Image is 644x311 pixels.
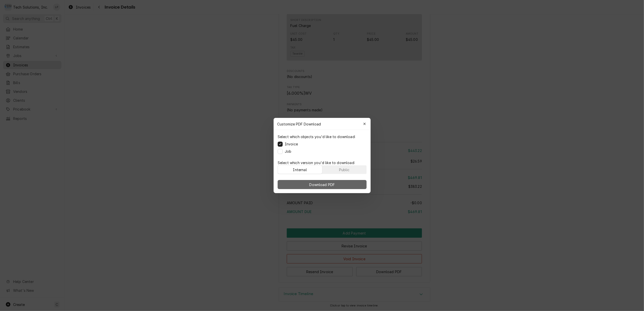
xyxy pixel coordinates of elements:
p: Select which objects you'd like to download: [278,134,355,139]
p: Select which version you'd like to download: [278,160,367,165]
button: Download PDF [278,180,367,189]
div: Public [339,167,349,172]
label: Job [285,149,291,154]
span: Download PDF [308,182,336,187]
div: Internal [293,167,307,172]
div: Customize PDF Download [274,118,371,130]
label: Invoice [285,141,298,147]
